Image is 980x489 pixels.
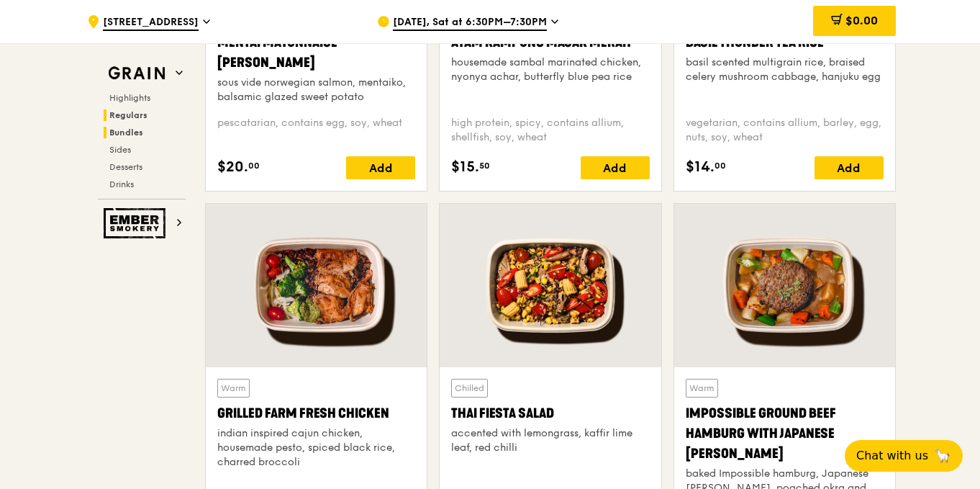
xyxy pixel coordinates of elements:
[686,156,714,178] span: $14.
[451,426,649,455] div: accented with lemongrass, kaffir lime leaf, red chilli
[103,15,199,31] span: [STREET_ADDRESS]
[686,379,718,398] div: Warm
[346,156,415,179] div: Add
[714,160,726,171] span: 00
[451,116,649,145] div: high protein, spicy, contains allium, shellfish, soy, wheat
[109,162,142,172] span: Desserts
[217,116,415,145] div: pescatarian, contains egg, soy, wheat
[109,127,143,138] span: Bundles
[109,110,148,120] span: Regulars
[109,179,134,189] span: Drinks
[217,156,248,178] span: $20.
[109,93,150,103] span: Highlights
[109,145,131,155] span: Sides
[248,160,260,171] span: 00
[217,403,415,423] div: Grilled Farm Fresh Chicken
[451,379,488,398] div: Chilled
[686,55,884,84] div: basil scented multigrain rice, braised celery mushroom cabbage, hanjuku egg
[451,403,649,423] div: Thai Fiesta Salad
[686,403,884,464] div: Impossible Ground Beef Hamburg with Japanese [PERSON_NAME]
[451,156,479,178] span: $15.
[856,447,928,465] span: Chat with us
[217,379,250,398] div: Warm
[581,156,650,179] div: Add
[217,76,415,104] div: sous vide norwegian salmon, mentaiko, balsamic glazed sweet potato
[104,60,170,86] img: Grain web logo
[815,156,884,179] div: Add
[845,14,878,27] span: $0.00
[393,15,547,31] span: [DATE], Sat at 6:30PM–7:30PM
[934,447,951,465] span: 🦙
[479,160,490,171] span: 50
[686,116,884,145] div: vegetarian, contains allium, barley, egg, nuts, soy, wheat
[217,32,415,73] div: Mentai Mayonnaise [PERSON_NAME]
[451,55,649,84] div: housemade sambal marinated chicken, nyonya achar, butterfly blue pea rice
[217,426,415,470] div: indian inspired cajun chicken, housemade pesto, spiced black rice, charred broccoli
[845,440,963,472] button: Chat with us🦙
[104,208,170,238] img: Ember Smokery web logo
